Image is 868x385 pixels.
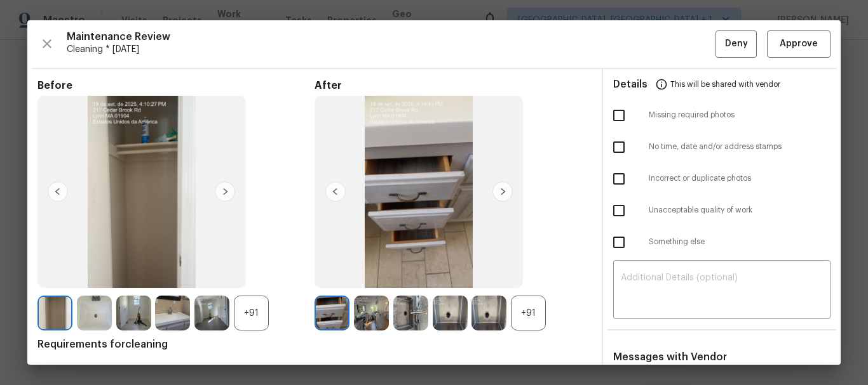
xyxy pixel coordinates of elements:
[58,363,592,376] li: 1 photo for each bedroom, 3 photos for each kitchen (sink, counters, floor) and bathroom (toilet,...
[67,43,715,56] span: Cleaning * [DATE]
[649,173,831,184] span: Incorrect or duplicate photos
[603,131,841,163] div: No time, date and/or address stamps
[325,181,346,202] img: left-chevron-button-url
[511,296,546,330] div: +91
[780,36,818,52] span: Approve
[603,226,841,258] div: Something else
[603,163,841,195] div: Incorrect or duplicate photos
[649,237,831,247] span: Something else
[48,181,68,202] img: left-chevron-button-url
[315,79,592,92] span: After
[234,296,269,330] div: +91
[613,352,727,362] span: Messages with Vendor
[215,181,235,202] img: right-chevron-button-url
[670,69,780,100] span: This will be shared with vendor
[649,205,831,216] span: Unacceptable quality of work
[37,79,315,92] span: Before
[649,141,831,152] span: No time, date and/or address stamps
[603,195,841,226] div: Unacceptable quality of work
[649,110,831,121] span: Missing required photos
[603,100,841,131] div: Missing required photos
[725,36,748,52] span: Deny
[767,30,831,58] button: Approve
[613,69,648,100] span: Details
[37,338,592,351] span: Requirements for cleaning
[715,30,757,58] button: Deny
[67,30,715,43] span: Maintenance Review
[492,181,513,202] img: right-chevron-button-url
